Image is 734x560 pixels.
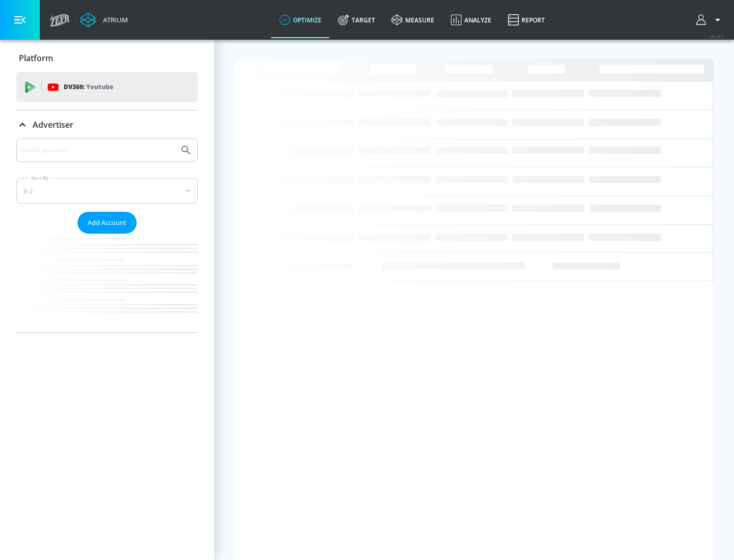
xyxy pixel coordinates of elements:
p: Platform [19,52,53,64]
div: DV360: Youtube [16,72,198,102]
input: Search by name [20,144,175,157]
a: optimize [271,2,330,38]
span: Add Account [88,217,126,229]
label: Sort By [29,175,51,181]
div: A-Z [16,178,198,204]
a: Report [500,2,553,38]
p: Youtube [86,81,113,92]
div: Advertiser [16,110,198,139]
a: Analyze [442,2,500,38]
p: DV360: [64,81,113,93]
nav: list of Advertiser [16,234,198,332]
span: v 4.24.0 [710,34,724,39]
p: Advertiser [33,119,73,130]
a: Target [330,2,383,38]
a: Atrium [81,12,128,27]
button: Add Account [77,212,137,234]
div: Advertiser [16,138,198,332]
div: Platform [16,44,198,72]
div: Atrium [99,15,128,24]
a: measure [383,2,442,38]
